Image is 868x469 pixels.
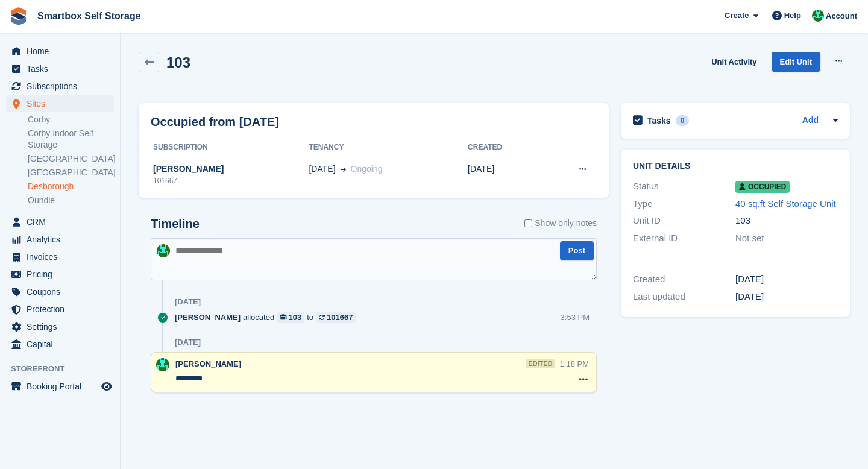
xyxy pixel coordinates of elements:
[327,312,353,323] div: 101667
[28,128,114,151] a: Corby Indoor Self Storage
[27,248,99,265] span: Invoices
[6,301,114,318] a: menu
[6,213,114,230] a: menu
[826,10,857,22] span: Account
[11,363,120,375] span: Storefront
[706,52,761,72] a: Unit Activity
[175,338,201,347] div: [DATE]
[526,359,555,368] div: edited
[28,153,114,165] a: [GEOGRAPHIC_DATA]
[27,78,99,95] span: Subscriptions
[309,138,468,157] th: Tenancy
[175,297,201,307] div: [DATE]
[175,359,241,368] span: [PERSON_NAME]
[27,43,99,60] span: Home
[156,358,169,371] img: Elinor Shepherd
[28,167,114,178] a: [GEOGRAPHIC_DATA]
[735,198,836,209] a: 40 sq.ft Self Storage Unit
[27,283,99,300] span: Coupons
[27,95,99,112] span: Sites
[28,195,114,206] a: Oundle
[6,60,114,77] a: menu
[166,54,190,71] h2: 103
[27,378,99,395] span: Booking Portal
[6,231,114,248] a: menu
[812,10,824,22] img: Elinor Shepherd
[468,157,542,193] td: [DATE]
[6,248,114,265] a: menu
[561,312,590,323] div: 3:53 PM
[151,163,309,175] div: [PERSON_NAME]
[735,214,838,228] div: 103
[784,10,801,22] span: Help
[735,181,790,193] span: Occupied
[27,336,99,353] span: Capital
[6,318,114,335] a: menu
[802,114,819,128] a: Add
[633,214,735,228] div: Unit ID
[99,379,114,394] a: Preview store
[316,312,356,323] a: 101667
[151,175,309,186] div: 101667
[633,180,735,194] div: Status
[27,60,99,77] span: Tasks
[27,231,99,248] span: Analytics
[524,217,532,230] input: Show only notes
[633,272,735,286] div: Created
[6,266,114,283] a: menu
[175,312,241,323] span: [PERSON_NAME]
[27,301,99,318] span: Protection
[6,336,114,353] a: menu
[524,217,597,230] label: Show only notes
[157,244,170,257] img: Elinor Shepherd
[676,115,690,126] div: 0
[33,6,146,26] a: Smartbox Self Storage
[10,7,28,25] img: stora-icon-8386f47178a22dfd0bd8f6a31ec36ba5ce8667c1dd55bd0f319d3a0aa187defe.svg
[633,162,838,171] h2: Unit details
[151,138,309,157] th: Subscription
[27,318,99,335] span: Settings
[309,163,335,175] span: [DATE]
[151,217,200,231] h2: Timeline
[633,290,735,304] div: Last updated
[6,78,114,95] a: menu
[6,95,114,112] a: menu
[6,378,114,395] a: menu
[560,241,594,261] button: Post
[277,312,304,323] a: 103
[151,113,279,131] h2: Occupied from [DATE]
[725,10,749,22] span: Create
[6,283,114,300] a: menu
[633,197,735,211] div: Type
[289,312,302,323] div: 103
[647,115,671,126] h2: Tasks
[6,43,114,60] a: menu
[175,312,362,323] div: allocated to
[735,272,838,286] div: [DATE]
[735,290,838,304] div: [DATE]
[468,138,542,157] th: Created
[28,114,114,125] a: Corby
[351,164,383,174] span: Ongoing
[633,231,735,245] div: External ID
[735,231,838,245] div: Not set
[27,213,99,230] span: CRM
[772,52,820,72] a: Edit Unit
[28,181,114,192] a: Desborough
[27,266,99,283] span: Pricing
[560,358,589,370] div: 1:18 PM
